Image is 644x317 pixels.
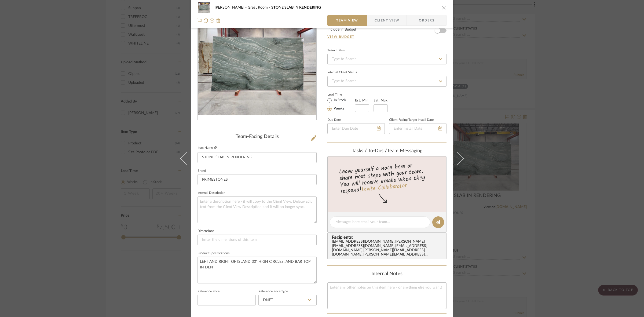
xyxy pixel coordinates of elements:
[333,98,346,103] label: In Stock
[442,5,447,10] button: close
[336,15,358,26] span: Team View
[327,271,447,277] div: Internal Notes
[197,134,317,140] div: Team-Facing Details
[197,174,317,185] input: Enter Brand
[327,54,447,64] input: Type to Search…
[197,252,229,255] label: Product Specifications
[332,240,444,257] div: [EMAIL_ADDRESS][DOMAIN_NAME] , [PERSON_NAME][EMAIL_ADDRESS][DOMAIN_NAME] , [EMAIL_ADDRESS][DOMAIN...
[374,99,388,102] label: Est. Max
[197,152,317,163] input: Enter Item Name
[327,71,357,74] div: Internal Client Status
[198,9,316,115] div: 0
[327,76,447,87] input: Type to Search…
[197,192,225,194] label: Internal Description
[197,170,206,172] label: Brand
[215,6,248,9] span: [PERSON_NAME]
[197,2,210,13] img: ce84083f-4421-4287-8140-0c78dc387a41_48x40.jpg
[413,15,440,26] span: Orders
[327,97,355,112] mat-radio-group: Select item type
[327,35,447,39] a: View Budget
[197,290,219,293] label: Reference Price
[271,6,321,9] span: STONE SLAB IN RENDERING
[389,119,434,121] label: Client-Facing Target Install Date
[389,123,447,134] input: Enter Install Date
[355,99,369,102] label: Est. Min
[327,92,355,97] label: Lead Time
[197,230,214,232] label: Dimensions
[327,148,447,154] div: team Messaging
[375,15,399,26] span: Client View
[327,123,385,134] input: Enter Due Date
[352,148,387,153] span: Tasks / To-Dos /
[361,181,407,195] a: Invite Collaborator
[327,119,341,121] label: Due Date
[197,145,217,150] label: Item Name
[327,49,345,52] div: Team Status
[258,290,288,293] label: Reference Price Type
[197,235,317,245] input: Enter the dimensions of this item
[333,106,344,111] label: Weeks
[332,235,444,240] span: Recipients:
[327,160,447,196] div: Leave yourself a note here or share next steps with your team. You will receive emails when they ...
[248,6,271,9] span: Great Room
[198,9,316,115] img: ce84083f-4421-4287-8140-0c78dc387a41_436x436.jpg
[216,19,221,23] img: Remove from project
